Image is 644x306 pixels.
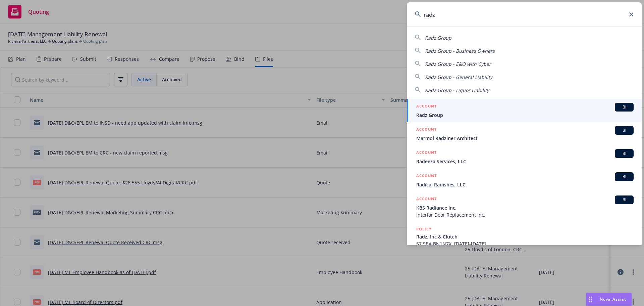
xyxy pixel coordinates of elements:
span: BI [618,197,631,203]
span: BI [618,174,631,180]
span: BI [618,150,631,157]
span: Radeeza Services, LLC [416,158,634,165]
h5: POLICY [416,226,432,232]
a: ACCOUNTBIKBS Radiance Inc.Interior Door Replacement Inc. [407,192,642,222]
h5: ACCOUNT [416,195,437,204]
span: Radz Group [425,35,451,41]
span: 57 SBA BN1N7X, [DATE]-[DATE] [416,240,634,247]
a: ACCOUNTBIRadz Group [407,99,642,122]
span: Radz Group [416,112,634,119]
span: Radz Group - Business Owners [425,48,495,54]
input: Search... [407,2,642,27]
span: Radz Group - E&O with Cyber [425,61,491,67]
span: BI [618,127,631,133]
span: KBS Radiance Inc. [416,204,634,211]
span: Interior Door Replacement Inc. [416,211,634,218]
a: ACCOUNTBIRadical Radishes, LLC [407,169,642,192]
span: Nova Assist [600,296,626,302]
a: ACCOUNTBIRadeeza Services, LLC [407,145,642,169]
h5: ACCOUNT [416,126,437,134]
h5: ACCOUNT [416,172,437,180]
a: POLICYRadz, Inc & Clutch57 SBA BN1N7X, [DATE]-[DATE] [407,222,642,251]
h5: ACCOUNT [416,149,437,157]
a: ACCOUNTBIMarmol Radziner Architect [407,122,642,145]
button: Nova Assist [586,293,632,306]
span: Radz, Inc & Clutch [416,233,634,240]
div: Drag to move [586,293,594,306]
span: Radz Group - Liquor Liability [425,87,489,93]
span: Radz Group - General Liability [425,74,492,80]
h5: ACCOUNT [416,103,437,111]
span: Marmol Radziner Architect [416,135,634,142]
span: BI [618,104,631,110]
span: Radical Radishes, LLC [416,181,634,188]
